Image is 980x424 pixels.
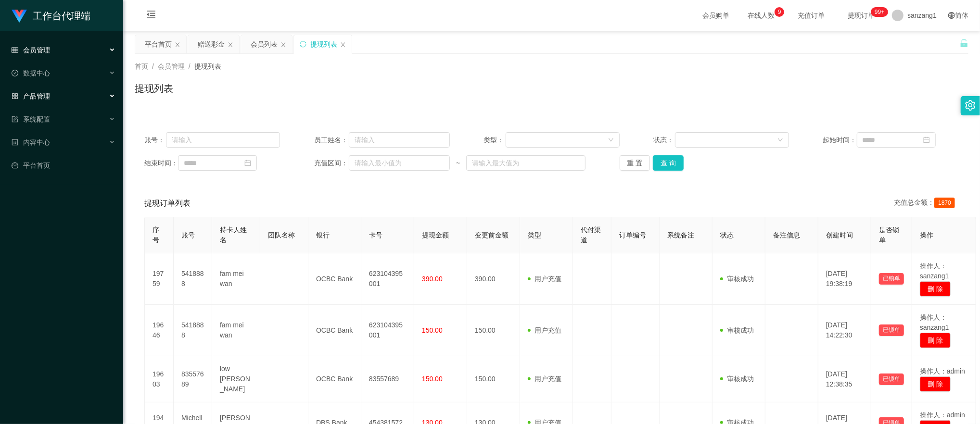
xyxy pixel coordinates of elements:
input: 请输入最小值为 [349,155,450,171]
sup: 1048 [871,7,888,17]
span: / [152,62,154,70]
a: 工作台代理端 [12,12,90,19]
span: 提现列表 [194,62,221,70]
td: 19759 [145,253,174,305]
span: 账号 [181,231,195,239]
span: 类型 [528,231,541,239]
span: 是否锁单 [879,226,899,244]
button: 已锁单 [879,374,904,385]
span: 银行 [316,231,330,239]
td: low [PERSON_NAME] [212,356,260,402]
button: 删 除 [920,333,951,348]
img: logo.9652507e.png [12,10,27,23]
button: 已锁单 [879,324,904,336]
td: [DATE] 19:38:19 [818,253,871,305]
span: 团队名称 [268,231,295,239]
i: 图标: sync [300,41,306,48]
div: 充值总金额： [894,198,959,209]
div: 赠送彩金 [198,35,225,53]
input: 请输入 [349,132,450,148]
td: [DATE] 12:38:35 [818,356,871,402]
i: 图标: close [280,42,286,48]
span: 系统配置 [12,115,50,123]
span: 结束时间： [144,158,178,168]
h1: 工作台代理端 [33,0,90,31]
input: 请输入 [166,132,280,148]
span: 在线人数 [743,12,779,19]
td: OCBC Bank [308,253,361,305]
span: ~ [450,158,467,168]
span: 状态 [720,231,734,239]
i: 图标: close [228,42,233,48]
i: 图标: setting [965,100,976,111]
span: 用户充值 [528,275,561,283]
td: OCBC Bank [308,356,361,402]
div: 会员列表 [251,35,278,53]
span: / [189,62,191,70]
span: 操作人：admin [920,411,965,419]
span: 代付渠道 [581,226,601,244]
td: [DATE] 14:22:30 [818,305,871,356]
td: 390.00 [467,253,520,305]
td: 83557689 [174,356,212,402]
span: 150.00 [422,375,443,383]
span: 类型： [484,135,505,145]
span: 150.00 [422,326,443,334]
span: 审核成功 [720,326,754,334]
span: 起始时间： [823,135,857,145]
i: 图标: down [608,137,614,144]
i: 图标: table [12,47,18,53]
input: 请输入最大值为 [466,155,585,171]
td: 5418888 [174,305,212,356]
button: 查 询 [653,155,684,171]
span: 订单编号 [619,231,646,239]
span: 持卡人姓名 [220,226,247,244]
td: OCBC Bank [308,305,361,356]
button: 重 置 [620,155,650,171]
i: 图标: calendar [244,160,251,166]
span: 操作 [920,231,933,239]
span: 首页 [135,62,148,70]
span: 提现订单列表 [144,198,191,209]
span: 用户充值 [528,326,561,334]
i: 图标: form [12,116,18,123]
span: 充值区间： [314,158,349,168]
td: 19603 [145,356,174,402]
button: 已锁单 [879,273,904,285]
span: 会员管理 [158,62,185,70]
h1: 提现列表 [135,81,173,96]
span: 变更前金额 [475,231,509,239]
span: 卡号 [369,231,382,239]
span: 用户充值 [528,375,561,383]
span: 创建时间 [826,231,853,239]
div: 平台首页 [145,35,172,53]
td: 150.00 [467,356,520,402]
span: 充值订单 [793,12,829,19]
i: 图标: menu-fold [135,0,167,31]
i: 图标: global [948,12,955,19]
span: 提现订单 [843,12,879,19]
td: fam mei wan [212,253,260,305]
span: 状态： [653,135,675,145]
sup: 9 [775,7,784,17]
button: 删 除 [920,376,951,392]
td: 83557689 [361,356,414,402]
span: 审核成功 [720,275,754,283]
span: 操作人：sanzang1 [920,262,949,280]
td: 623104395001 [361,305,414,356]
i: 图标: check-circle-o [12,70,18,76]
i: 图标: close [340,42,346,48]
td: 150.00 [467,305,520,356]
span: 会员管理 [12,46,50,54]
span: 账号： [144,135,166,145]
span: 备注信息 [773,231,800,239]
button: 删 除 [920,281,951,297]
div: 提现列表 [310,35,337,53]
span: 审核成功 [720,375,754,383]
span: 390.00 [422,275,443,283]
span: 系统备注 [667,231,694,239]
td: 5418888 [174,253,212,305]
i: 图标: close [175,42,180,48]
td: 19646 [145,305,174,356]
i: 图标: appstore-o [12,93,18,100]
